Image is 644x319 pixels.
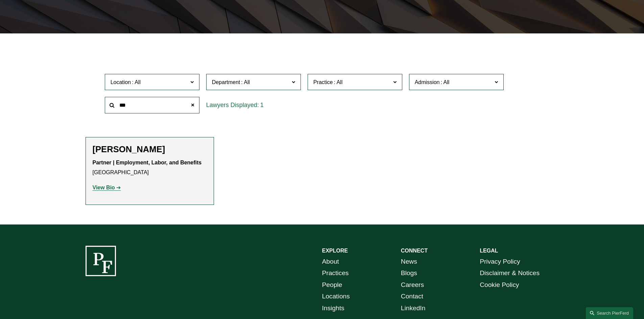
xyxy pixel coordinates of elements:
[322,291,350,302] a: Locations
[401,291,423,302] a: Contact
[401,279,424,291] a: Careers
[480,248,498,254] strong: LEGAL
[322,267,349,279] a: Practices
[480,279,519,291] a: Cookie Policy
[212,79,240,85] span: Department
[322,256,339,268] a: About
[401,267,417,279] a: Blogs
[313,79,333,85] span: Practice
[480,267,540,279] a: Disclaimer & Notices
[415,79,440,85] span: Admission
[93,185,115,190] strong: View Bio
[401,302,426,314] a: LinkedIn
[260,102,264,108] span: 1
[93,158,207,178] p: [GEOGRAPHIC_DATA]
[93,144,207,155] h2: [PERSON_NAME]
[111,79,131,85] span: Location
[401,256,417,268] a: News
[93,185,121,190] a: View Bio
[586,307,633,319] a: Search this site
[322,302,344,314] a: Insights
[322,279,342,291] a: People
[401,248,428,254] strong: CONNECT
[322,248,348,254] strong: EXPLORE
[480,256,520,268] a: Privacy Policy
[93,160,202,165] strong: Partner | Employment, Labor, and Benefits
